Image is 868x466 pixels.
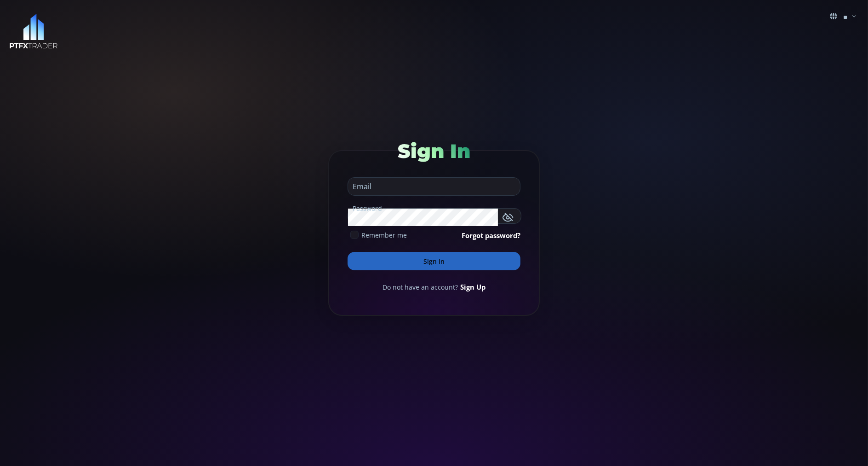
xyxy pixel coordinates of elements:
[460,282,485,292] a: Sign Up
[348,252,520,270] button: Sign In
[361,230,407,240] span: Remember me
[9,14,58,49] img: LOGO
[462,230,520,240] a: Forgot password?
[348,282,520,292] div: Do not have an account?
[398,139,470,163] span: Sign In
